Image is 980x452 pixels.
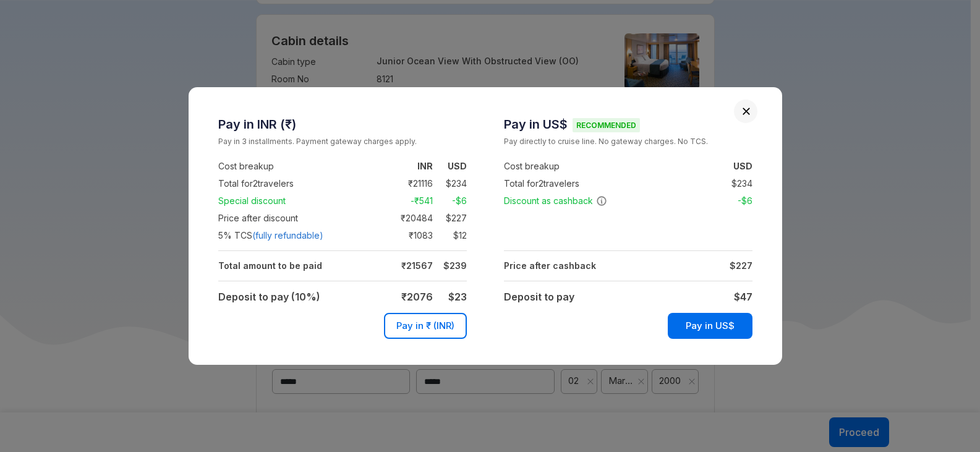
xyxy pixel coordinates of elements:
[504,135,752,148] small: Pay directly to cruise line. No gateway charges. No TCS.
[504,175,667,192] td: Total for 2 travelers
[401,291,433,303] strong: ₹ 2076
[433,211,467,226] td: $ 227
[433,228,467,243] td: $ 12
[734,291,752,303] strong: $ 47
[218,227,381,244] td: 5 % TCS
[218,210,381,227] td: Price after discount
[218,158,381,175] td: Cost breakup
[384,313,467,339] button: Pay in ₹ (INR)
[218,175,381,192] td: Total for 2 travelers
[417,161,433,171] strong: INR
[218,192,381,210] td: Special discount
[218,291,320,303] strong: Deposit to pay (10%)
[573,118,640,132] span: Recommended
[668,313,752,339] button: Pay in US$
[504,117,752,132] h3: Pay in US$
[448,161,467,171] strong: USD
[718,176,752,191] td: $ 234
[718,194,752,208] td: -$ 6
[381,194,433,208] td: -₹ 541
[448,291,467,303] strong: $ 23
[218,117,467,132] h3: Pay in INR (₹)
[433,176,467,191] td: $ 234
[504,195,607,207] span: Discount as cashback
[733,161,752,171] strong: USD
[401,260,433,271] strong: ₹ 21567
[504,260,596,271] strong: Price after cashback
[218,135,467,148] small: Pay in 3 installments. Payment gateway charges apply.
[381,176,433,191] td: ₹ 21116
[504,291,574,303] strong: Deposit to pay
[742,107,751,116] button: Close
[730,260,752,271] strong: $ 227
[504,158,667,175] td: Cost breakup
[433,194,467,208] td: -$ 6
[218,260,322,271] strong: Total amount to be paid
[381,228,433,243] td: ₹ 1083
[381,211,433,226] td: ₹ 20484
[443,260,467,271] strong: $ 239
[252,229,323,242] span: (fully refundable)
